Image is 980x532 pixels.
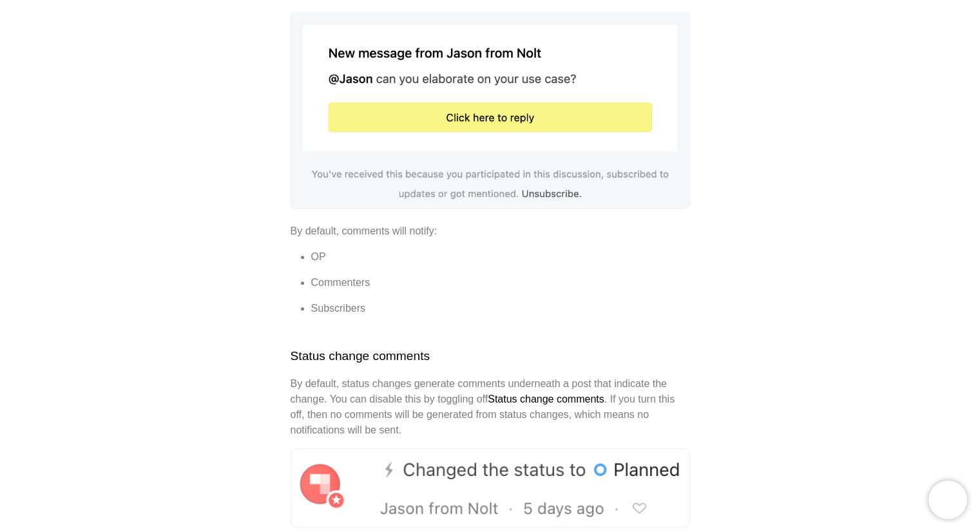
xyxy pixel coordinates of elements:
img: Status change comment [291,448,690,527]
h2: Status change comments [291,347,690,366]
strong: Status change comments [488,394,604,404]
li: OP [311,249,690,265]
p: By default, status changes generate comments underneath a post that indicate the change. You can ... [291,376,690,438]
img: Comment example [291,12,690,209]
li: Commenters [311,275,690,290]
p: By default, comments will notify: [291,223,690,239]
iframe: Chatra live chat [928,480,967,519]
li: Subscribers [311,301,690,316]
